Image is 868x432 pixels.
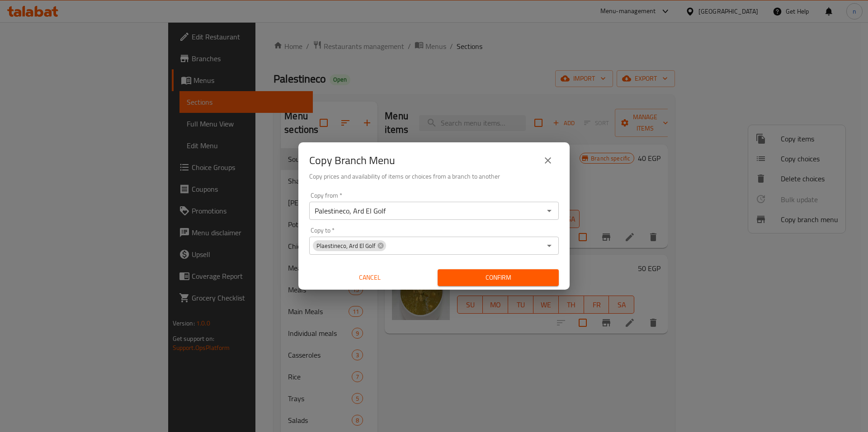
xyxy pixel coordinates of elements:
button: Open [543,204,556,217]
div: Plaestineco, Ard El Golf [313,240,386,251]
button: close [537,150,559,171]
span: Plaestineco, Ard El Golf [313,242,379,250]
h2: Copy Branch Menu [309,153,395,168]
h6: Copy prices and availability of items or choices from a branch to another [309,171,559,181]
span: Cancel [313,272,427,283]
span: Confirm [445,272,552,283]
button: Open [543,239,556,252]
button: Confirm [438,269,559,286]
button: Cancel [309,269,430,286]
